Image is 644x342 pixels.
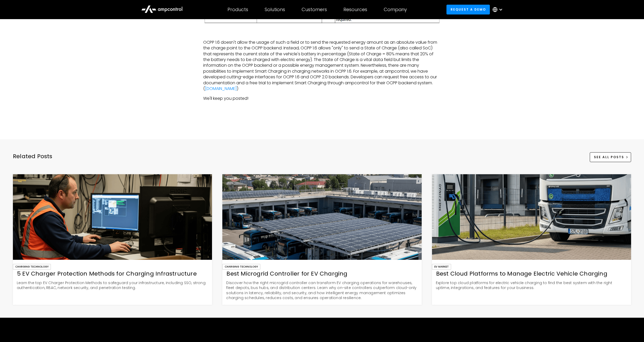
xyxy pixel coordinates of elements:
[446,5,490,14] a: Request a demo
[432,280,631,291] p: Explore top cloud platforms for electric vehicle charging to find the best system with the right ...
[13,174,212,260] img: 5 EV Charger Protection Methods for Charging Infrastructure
[384,7,407,12] div: Company
[13,264,51,270] div: Charging Technology
[222,270,421,278] div: Best Microgrid Controller for EV Charging
[594,155,624,159] div: See All Posts
[227,7,248,12] div: Products
[222,264,260,270] div: Charging Technology
[205,86,237,92] a: [DOMAIN_NAME]
[203,96,441,101] p: We'll keep you posted!
[265,7,285,12] div: Solutions
[343,7,367,12] div: Resources
[432,264,451,270] div: EV Market
[13,280,212,291] p: Learn the top EV Charger Protection Methods to safeguard your infrastructure, including SSO, stro...
[13,153,52,168] div: Related Posts
[203,40,441,92] p: OCPP 1.6 doesn't allow the usage of such a field or to send the requested energy amount as an abs...
[222,280,421,301] p: Discover how the right microgrid controller can transform EV charging operations for warehouses, ...
[13,270,212,278] div: 5 EV Charger Protection Methods for Charging Infrastructure
[222,174,421,260] img: Best Microgrid Controller for EV Charging
[432,174,631,260] img: Best Cloud Platforms to Manage Electric Vehicle Charging
[302,7,327,12] div: Customers
[432,270,631,278] div: Best Cloud Platforms to Manage Electric Vehicle Charging
[203,106,441,111] p: ‍
[590,152,631,162] a: See All Posts
[432,174,631,305] a: EV MarketBest Cloud Platforms to Manage Electric Vehicle ChargingExplore top cloud platforms for ...
[222,174,421,305] a: Charging TechnologyBest Microgrid Controller for EV ChargingDiscover how the right microgrid cont...
[13,174,212,305] a: Charging Technology5 EV Charger Protection Methods for Charging InfrastructureLearn the top EV Ch...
